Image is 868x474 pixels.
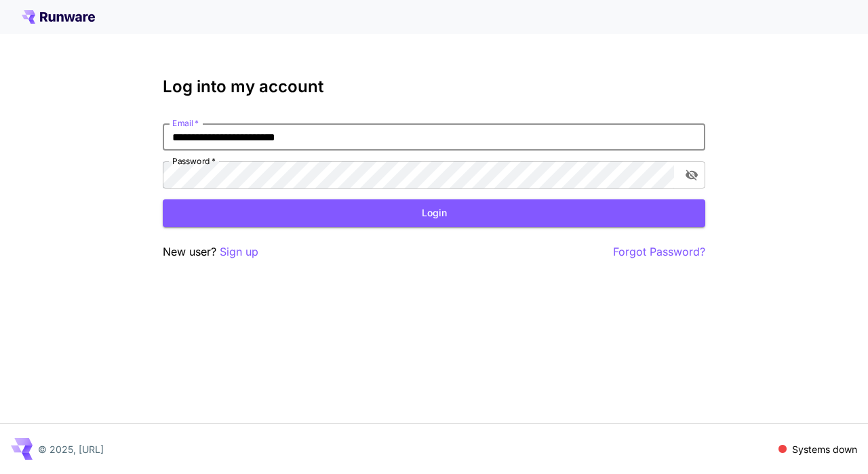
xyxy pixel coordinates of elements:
[163,77,705,96] h3: Log into my account
[163,243,258,260] p: New user?
[679,163,704,187] button: toggle password visibility
[792,442,857,456] p: Systems down
[220,243,258,260] button: Sign up
[613,243,705,260] button: Forgot Password?
[172,117,199,129] label: Email
[163,199,705,227] button: Login
[172,155,216,167] label: Password
[38,442,104,456] p: © 2025, [URL]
